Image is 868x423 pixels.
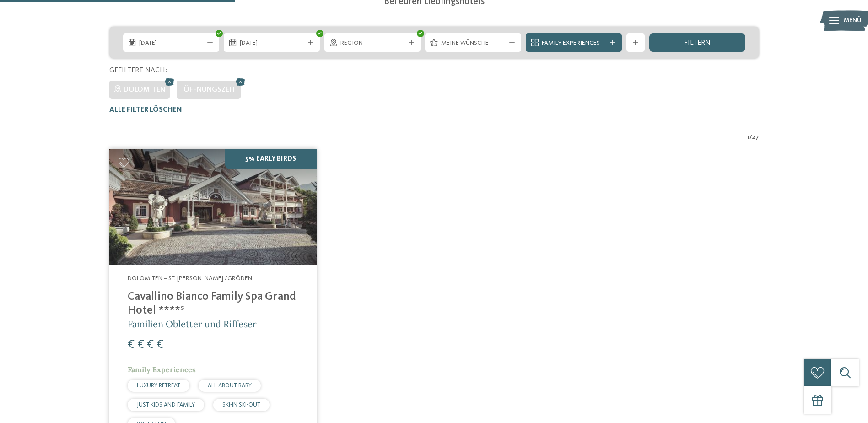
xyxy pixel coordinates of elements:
h4: Cavallino Bianco Family Spa Grand Hotel ****ˢ [128,290,298,318]
span: 27 [752,133,759,142]
span: € [147,339,154,351]
span: 1 [747,133,749,142]
span: [DATE] [240,39,304,48]
span: Meine Wünsche [441,39,505,48]
span: Dolomiten – St. [PERSON_NAME] /Gröden [128,275,252,282]
span: Familien Obletter und Riffeser [128,318,257,330]
span: LUXURY RETREAT [137,383,180,389]
span: € [137,339,144,351]
span: Gefiltert nach: [109,67,167,74]
span: JUST KIDS AND FAMILY [137,402,195,408]
span: Family Experiences [542,39,606,48]
span: € [156,339,163,351]
img: Family Spa Grand Hotel Cavallino Bianco ****ˢ [109,149,317,266]
span: filtern [684,39,711,47]
span: Family Experiences [128,365,196,374]
span: Öffnungszeit [183,86,236,93]
span: € [128,339,135,351]
span: Region [340,39,404,48]
span: Alle Filter löschen [109,106,182,114]
span: Dolomiten [124,86,165,93]
span: [DATE] [139,39,203,48]
span: / [749,133,752,142]
span: ALL ABOUT BABY [208,383,252,389]
span: SKI-IN SKI-OUT [222,402,260,408]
